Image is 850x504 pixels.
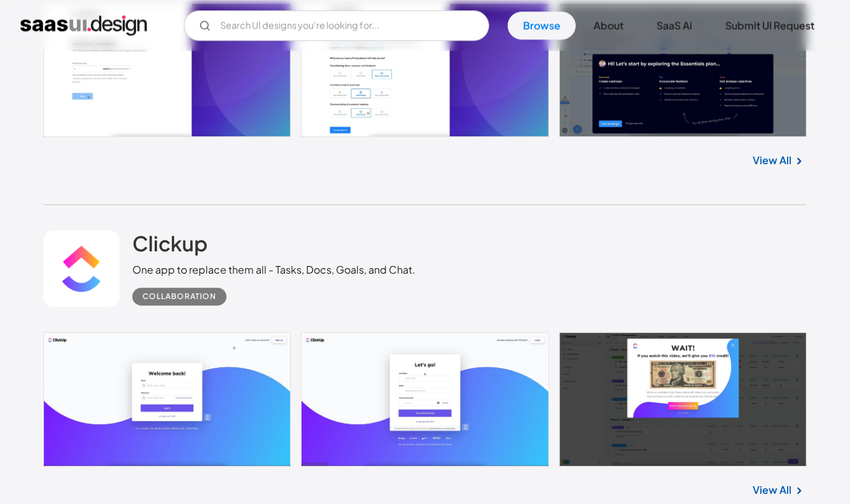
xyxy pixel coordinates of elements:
a: Browse [508,11,576,39]
a: Submit UI Request [710,11,830,39]
a: SaaS Ai [641,11,707,39]
form: Email Form [184,10,489,41]
a: About [578,11,639,39]
div: One app to replace them all - Tasks, Docs, Goals, and Chat. [132,262,415,277]
h2: Clickup [132,230,207,256]
div: Collaboration [143,289,216,304]
a: View All [753,482,791,498]
a: View All [753,153,791,168]
input: Search UI designs you're looking for... [184,10,489,41]
a: home [20,15,147,36]
a: Clickup [132,230,207,262]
